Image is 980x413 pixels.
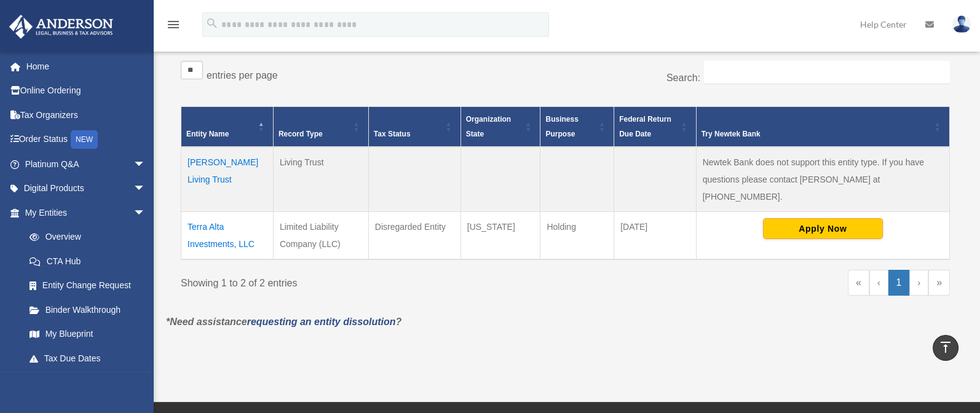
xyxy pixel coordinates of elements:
td: Disregarded Entity [368,211,460,259]
label: Search: [666,73,700,83]
i: menu [166,17,181,32]
a: requesting an entity dissolution [247,317,396,327]
a: Last [928,270,950,296]
span: Entity Name [186,130,229,138]
a: menu [166,22,181,32]
div: Try Newtek Bank [701,127,931,141]
span: Tax Status [374,130,411,138]
span: arrow_drop_down [133,200,158,226]
th: Tax Status: Activate to sort [368,106,460,147]
a: Binder Walkthrough [17,297,158,322]
td: Newtek Bank does not support this entity type. If you have questions please contact [PERSON_NAME]... [696,147,949,212]
span: Record Type [279,130,323,138]
i: search [205,17,219,30]
a: Digital Productsarrow_drop_down [9,176,164,201]
a: Overview [17,225,152,250]
i: vertical_align_top [938,340,953,355]
td: [PERSON_NAME] Living Trust [181,147,274,212]
td: Living Trust [273,147,368,212]
a: vertical_align_top [933,335,958,361]
em: *Need assistance ? [166,317,401,327]
a: Entity Change Request [17,273,158,298]
a: My Blueprint [17,322,158,347]
a: Order StatusNEW [9,127,164,152]
div: NEW [71,130,98,149]
a: First [848,270,869,296]
a: Home [9,54,164,79]
th: Entity Name: Activate to invert sorting [181,106,274,147]
img: Anderson Advisors Platinum Portal [6,15,117,39]
th: Federal Return Due Date: Activate to sort [614,106,697,147]
a: 1 [888,270,910,296]
th: Business Purpose: Activate to sort [540,106,614,147]
td: Limited Liability Company (LLC) [273,211,368,259]
a: Online Ordering [9,79,164,103]
span: Organization State [466,115,511,138]
span: Federal Return Due Date [619,115,671,138]
span: arrow_drop_down [133,371,158,396]
a: Platinum Q&Aarrow_drop_down [9,152,164,176]
th: Organization State: Activate to sort [460,106,540,147]
div: Showing 1 to 2 of 2 entries [181,270,556,292]
td: [DATE] [614,211,697,259]
td: [US_STATE] [460,211,540,259]
span: arrow_drop_down [133,152,158,177]
span: Business Purpose [545,115,578,138]
a: Previous [869,270,888,296]
a: My Entitiesarrow_drop_down [9,200,158,225]
a: Tax Due Dates [17,346,158,371]
span: arrow_drop_down [133,176,158,202]
th: Try Newtek Bank : Activate to sort [696,106,949,147]
button: Apply Now [763,218,883,239]
label: entries per page [207,70,278,81]
td: Holding [540,211,614,259]
a: Next [909,270,928,296]
a: Tax Organizers [9,103,164,127]
th: Record Type: Activate to sort [273,106,368,147]
td: Terra Alta Investments, LLC [181,211,274,259]
a: CTA Hub [17,249,158,273]
img: User Pic [952,15,971,33]
a: My Anderson Teamarrow_drop_down [9,371,164,395]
